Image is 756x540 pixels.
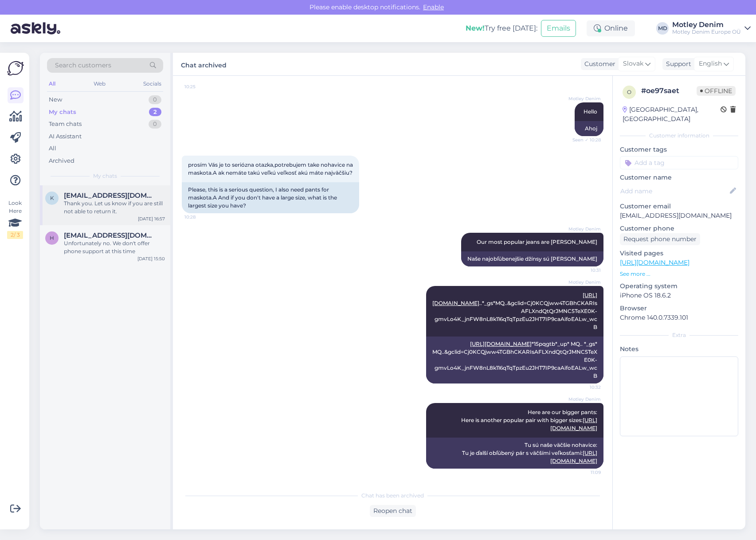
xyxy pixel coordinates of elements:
p: Notes [620,344,738,354]
div: Motley Denim Europe OÜ [672,28,741,35]
p: Customer phone [620,224,738,233]
p: Chrome 140.0.7339.101 [620,313,738,322]
p: [EMAIL_ADDRESS][DOMAIN_NAME] [620,211,738,220]
div: Web [92,78,107,90]
span: Motley Denim [568,396,601,403]
span: Seen ✓ 10:28 [568,137,601,143]
div: Naše najobľúbenejšie džínsy sú [PERSON_NAME] [461,251,603,266]
span: Enable [420,3,447,11]
span: Motley Denim [568,95,601,102]
span: Search customers [55,61,111,70]
div: Ahoj [575,121,603,136]
div: Socials [141,78,163,90]
div: # oe97saet [641,86,697,96]
div: Unfortunately no. We don't offer phone support at this time [64,239,165,255]
div: Look Here [7,199,23,239]
div: Please, this is a serious question, I also need pants for maskota.A And if you don't have a large... [182,182,359,213]
span: o [627,89,631,95]
div: [DATE] 16:57 [138,215,165,222]
a: Motley DenimMotley Denim Europe OÜ [672,21,751,35]
div: Customer [581,59,615,69]
span: 10:25 [184,83,218,90]
div: *15pqgtb*_up* MQ.. *_gs* MQ..&gclid=Cj0KCQjww4TGBhCKARIsAFLXndQtQrJMNC5TeXE0K-gmvLo4K_jnFW8nL8k11... [426,337,603,383]
span: Hello [584,108,597,115]
span: English [699,59,722,69]
div: Tu sú naše väčšie nohavice: Tu je ďalší obľúbený pár s väčšími veľkosťami: [426,438,603,469]
a: [URL][DOMAIN_NAME] [620,258,689,266]
div: 2 [149,108,161,117]
div: Request phone number [620,233,700,245]
div: Extra [620,331,738,339]
span: 10:32 [568,384,601,391]
span: h [50,235,54,241]
b: New! [466,24,485,32]
div: My chats [49,108,76,117]
p: Operating system [620,282,738,291]
p: Browser [620,304,738,313]
span: Motley Denim [568,226,601,232]
input: Add name [620,186,728,196]
div: Support [662,59,691,69]
span: 10:31 [568,267,601,274]
span: herve.laposte@orange.fr [64,231,156,239]
span: Here are our bigger pants: Here is another popular pair with bigger sizes: [461,409,597,431]
div: [GEOGRAPHIC_DATA], [GEOGRAPHIC_DATA] [623,105,721,124]
span: Offline [697,86,736,96]
div: Team chats [49,120,82,129]
div: Try free [DATE]: [466,23,537,34]
span: Slovak [623,59,643,69]
div: Reopen chat [370,505,416,517]
img: Askly Logo [7,60,24,77]
p: See more ... [620,270,738,278]
div: 0 [149,95,161,104]
input: Add a tag [620,156,738,169]
div: AI Assistant [49,132,82,141]
span: Motley Denim [568,279,601,286]
p: Customer email [620,202,738,211]
span: 10:28 [184,214,218,220]
span: prosím Vás je to seriózna otazka,potrebujem take nohavice na maskota.A ak nemáte takú veľkú veľko... [188,161,354,176]
div: Archived [49,157,74,165]
div: Customer information [620,132,738,140]
span: kemenesadam@gmail.com [64,192,156,200]
div: [DATE] 15:50 [137,255,165,262]
p: Visited pages [620,249,738,258]
p: Customer name [620,173,738,182]
span: k [50,195,54,201]
p: iPhone OS 18.6.2 [620,291,738,300]
span: Our most popular jeans are [PERSON_NAME] [477,239,597,245]
div: All [49,144,56,153]
div: Online [587,20,635,36]
a: [URL][DOMAIN_NAME] [470,340,532,347]
span: Chat has been archived [361,492,424,500]
div: 0 [149,120,161,129]
label: Chat archived [181,58,227,70]
div: 2 / 3 [7,231,23,239]
div: Motley Denim [672,21,741,28]
div: All [47,78,57,90]
span: 11:09 [568,469,601,476]
p: Customer tags [620,145,738,154]
div: Thank you. Let us know if you are still not able to return it. [64,200,165,215]
span: My chats [93,172,117,180]
div: MD [656,22,669,35]
button: Emails [541,20,576,37]
div: New [49,95,62,104]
